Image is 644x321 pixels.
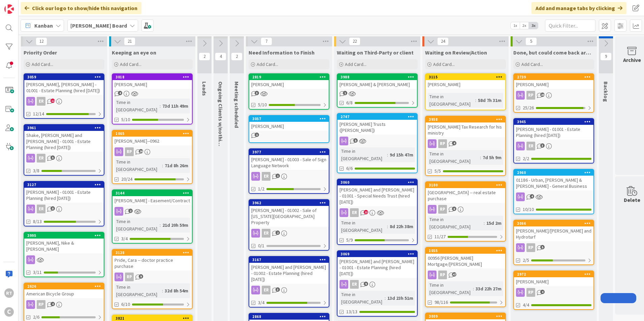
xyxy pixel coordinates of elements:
span: 2 [199,52,210,61]
div: 3057[PERSON_NAME] [249,116,329,131]
span: 8 [51,206,55,211]
div: 3167 [252,257,329,262]
div: 3945[PERSON_NAME] - 01001 - Estate Planning (hired [DATE]) [514,119,593,140]
div: 3958[PERSON_NAME] Tax Research for his ministry [426,116,505,137]
div: 00956 [PERSON_NAME] Mortgage/[PERSON_NAME] [426,254,505,269]
div: 2626 [24,283,104,289]
div: 2739 [514,74,593,80]
span: Need Information to Finish [249,49,315,56]
div: [PERSON_NAME] - 01001 - Estate Planning (hired [DATE]) [514,125,593,140]
div: 3009 [426,313,505,319]
div: [PERSON_NAME] Tax Research for his ministry [426,122,505,137]
a: 105500956 [PERSON_NAME] Mortgage/[PERSON_NAME]RPTime in [GEOGRAPHIC_DATA]:33d 22h 27m98/116 [425,247,506,307]
span: : [387,223,388,230]
div: 2972 [517,272,593,277]
div: Time in [GEOGRAPHIC_DATA] [115,218,160,233]
div: 58d 7h 31m [476,97,503,104]
a: 3069[PERSON_NAME] and [PERSON_NAME] - 01001 - Estate Planning (hired [DATE])ERTime in [GEOGRAPHIC... [337,250,418,317]
div: 3066[PERSON_NAME]/[PERSON_NAME] and Hydroturf [514,220,593,241]
span: 3 [276,287,280,292]
span: 20 [540,93,545,97]
div: 3100 [426,182,505,188]
a: 2972[PERSON_NAME]RP4/4 [513,271,594,310]
span: : [385,294,386,302]
div: [PERSON_NAME] and [PERSON_NAME] - 01001 - Estate Planning (hired [DATE]) [337,257,417,278]
div: 21d 20h 59m [161,221,190,229]
div: Time in [GEOGRAPHIC_DATA] [340,219,387,234]
a: 3018[PERSON_NAME]Time in [GEOGRAPHIC_DATA]:73d 11h 49m5/10 [112,73,193,124]
a: 3059[PERSON_NAME], [PERSON_NAME] - 01001 - Estate Planning (hired [DATE])ER12/14 [24,73,104,119]
div: 2747[PERSON_NAME] Trusts ([PERSON_NAME]) [337,114,417,135]
div: 3945 [517,119,593,124]
div: 3977 [249,149,329,155]
div: 2739 [517,75,593,79]
div: ER [24,97,104,106]
div: 3995 [24,233,104,239]
span: 5/10 [121,116,130,123]
a: 3057[PERSON_NAME] [249,115,329,143]
div: 3962[PERSON_NAME] - 01002 - Sale of [US_STATE][GEOGRAPHIC_DATA] Property [249,200,329,227]
div: 9d 15h 47m [388,151,415,158]
div: 3821 [116,316,192,321]
span: 3/4 [258,299,264,306]
div: Archive [623,56,641,64]
div: ER [24,205,104,213]
img: Visit kanbanzone.com [4,4,14,14]
a: 1065[PERSON_NAME]--0962RPTime in [GEOGRAPHIC_DATA]:71d 8h 26m20/24 [112,130,193,184]
div: 32d 8h 54m [163,287,190,294]
span: 0/1 [258,242,264,249]
div: ER [350,208,359,217]
span: 13/13 [346,308,357,315]
span: 3/4 [121,235,128,242]
div: 2972 [514,271,593,277]
div: [PERSON_NAME] [514,277,593,286]
span: 5/9 [346,237,353,244]
div: 3018[PERSON_NAME] [112,74,192,89]
div: 2819 [249,74,329,80]
span: 4 [51,302,55,306]
span: Waiting on Third-Party or client [337,49,414,56]
span: 10/10 [523,206,534,213]
a: 3100[GEOGRAPHIC_DATA] -- real estate purchaseRPTime in [GEOGRAPHIC_DATA]:15d 2m11/27 [425,181,506,242]
a: 3060[PERSON_NAME] and [PERSON_NAME] - 01001 - Special Needs Trust (hired [DATE])ERTime in [GEOGRA... [337,179,418,245]
span: 1 [343,91,347,95]
span: 6/10 [121,301,130,308]
div: RP [514,91,593,100]
div: 3059 [24,74,104,80]
div: RP [37,300,45,309]
div: Time in [GEOGRAPHIC_DATA] [340,291,385,306]
div: [PERSON_NAME]/[PERSON_NAME] and Hydroturf [514,226,593,241]
div: 3958 [426,116,505,122]
span: Priority Order [24,49,57,56]
span: 12 [51,99,55,103]
div: 1065 [116,131,192,136]
span: 9 [600,52,612,61]
div: RP [514,243,593,252]
div: Time in [GEOGRAPHIC_DATA] [115,158,162,173]
div: 3167 [249,257,329,263]
div: 2960 [517,170,593,175]
span: 22 [349,37,360,45]
div: 2868 [252,314,329,319]
div: Time in [GEOGRAPHIC_DATA] [115,283,162,298]
span: 4 [118,91,122,95]
div: 3057 [249,116,329,122]
span: Done, but could come back around [513,49,594,56]
div: [PERSON_NAME] [514,80,593,89]
div: 3961 [27,126,104,130]
div: 3066 [514,220,593,226]
a: 3962[PERSON_NAME] - 01002 - Sale of [US_STATE][GEOGRAPHIC_DATA] PropertyER0/1 [249,199,329,251]
div: Click our logo to show/hide this navigation [21,2,141,14]
div: 2626 [27,284,104,289]
div: Time in [GEOGRAPHIC_DATA] [428,281,473,296]
span: Waiting on Review/Action [425,49,487,56]
div: [PERSON_NAME], Nike & [PERSON_NAME] [24,239,104,253]
div: RP [125,147,134,156]
span: 5 [540,245,545,249]
span: 12 [36,37,47,45]
div: 3945 [514,119,593,125]
div: 3988 [337,74,417,80]
a: 3066[PERSON_NAME]/[PERSON_NAME] and HydroturfRP2/5 [513,220,594,265]
a: 3958[PERSON_NAME] Tax Research for his ministryRPTime in [GEOGRAPHIC_DATA]:7d 5h 9m5/5 [425,116,506,176]
div: [PERSON_NAME] Trusts ([PERSON_NAME]) [337,120,417,135]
